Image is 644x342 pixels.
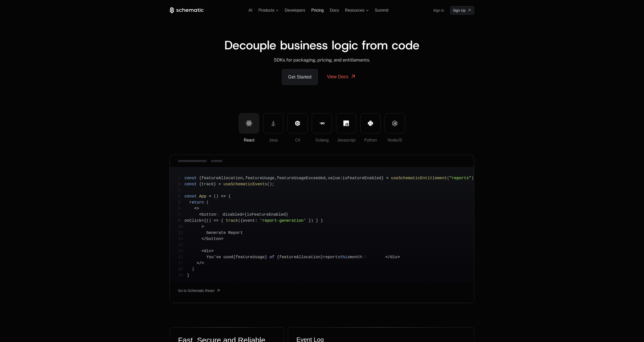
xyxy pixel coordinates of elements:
[245,176,274,180] span: featureUsage
[221,218,223,223] span: {
[189,200,204,205] span: return
[184,194,197,199] span: const
[260,218,306,223] span: 'report-generation'
[239,113,259,133] button: React
[224,37,420,53] span: Decouple business logic from code
[178,254,187,260] span: 15
[199,182,202,187] span: {
[258,8,274,13] span: Products
[228,231,243,235] span: Report
[388,255,390,259] span: /
[342,176,381,180] span: isFeatureEnabled
[265,255,267,259] span: }
[274,57,370,63] span: SDKs for packaging, pricing, and entitlements.
[449,176,471,180] span: "reports"
[178,181,184,187] span: 2
[178,236,187,242] span: 12
[328,176,340,180] span: value
[204,218,206,223] span: {
[288,137,307,143] div: C#
[279,255,321,259] span: featureAllocation
[474,176,476,180] span: ;
[206,231,226,235] span: Generate
[248,8,252,12] span: AI
[244,212,247,217] span: {
[398,255,400,259] span: >
[226,218,238,223] span: track
[201,212,216,217] span: button
[311,218,314,223] span: )
[312,137,332,143] div: Golang
[321,69,362,84] a: View Docs
[178,242,187,248] span: 13
[214,218,218,223] span: =>
[201,176,243,180] span: featureAllocation
[312,113,332,133] button: Golang
[197,261,199,266] span: <
[330,8,339,12] a: Docs
[340,255,350,259] span: this
[178,287,220,295] a: [object Object]
[216,194,219,199] span: )
[211,249,214,253] span: >
[194,206,197,211] span: <
[381,176,384,180] span: }
[199,176,202,180] span: {
[178,248,187,254] span: 14
[178,230,187,236] span: 11
[178,266,187,272] span: 18
[361,137,380,143] div: Python
[274,176,277,180] span: ,
[199,194,206,199] span: App
[282,69,318,85] a: Get Started
[223,182,267,187] span: useSchematicEvents
[386,176,389,180] span: =
[247,212,286,217] span: isFeatureEnabled
[433,6,444,14] a: Sign in
[321,218,323,223] span: }
[178,187,184,193] span: 3
[178,288,214,293] span: Go to Schematic React
[345,8,364,13] span: Resources
[321,255,323,259] span: }
[391,176,447,180] span: useSchematicEntitlement
[255,218,258,223] span: :
[223,212,242,217] span: disabled
[362,254,371,260] span: 16
[221,194,226,199] span: =>
[286,212,288,217] span: }
[325,176,328,180] span: ,
[206,200,209,205] span: (
[206,255,214,259] span: You
[184,176,197,180] span: const
[350,255,362,259] span: month
[201,182,214,187] span: track
[238,218,240,223] span: (
[184,182,197,187] span: const
[221,237,223,241] span: >
[323,255,340,259] span: reports
[201,249,204,253] span: <
[263,137,283,143] div: Java
[178,272,187,278] span: 19
[184,218,201,223] span: onClick
[336,113,356,133] button: Javascript
[311,8,324,12] span: Pricing
[206,218,209,223] span: (
[375,8,388,12] a: Summit
[178,212,184,218] span: 7
[243,176,245,180] span: ,
[239,137,259,143] div: React
[360,113,381,133] button: Python
[201,225,204,229] span: >
[385,113,405,133] button: NodeJS
[471,176,474,180] span: )
[272,182,275,187] span: ;
[233,255,236,259] span: {
[214,255,233,259] span: 've used
[209,218,211,223] span: )
[285,8,305,12] a: Developers
[178,199,184,206] span: 5
[447,176,449,180] span: (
